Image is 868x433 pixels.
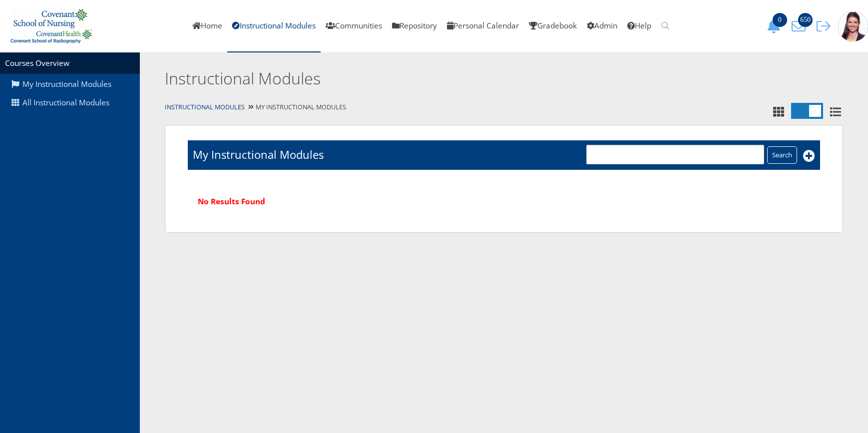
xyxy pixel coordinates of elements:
[773,13,787,27] span: 0
[188,186,820,217] div: No Results Found
[771,106,786,117] i: Tile
[140,100,868,115] div: My Instructional Modules
[828,106,843,117] i: List
[838,11,868,41] img: 1943_125_125.jpg
[803,150,815,162] i: Add New
[798,13,813,27] span: 650
[193,147,324,162] h1: My Instructional Modules
[788,20,813,31] a: 650
[788,19,813,33] button: 650
[165,67,692,90] h2: Instructional Modules
[763,20,788,31] a: 0
[5,58,69,68] a: Courses Overview
[763,19,788,33] button: 0
[767,146,797,164] input: Search
[165,103,245,111] a: Instructional Modules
